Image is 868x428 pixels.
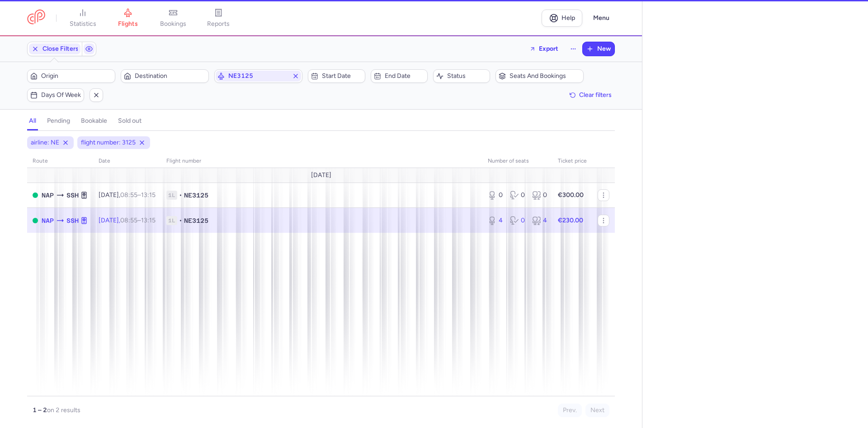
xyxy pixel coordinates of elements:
time: 13:15 [141,216,156,224]
button: Prev. [558,404,582,417]
span: Sharm el-Sheikh International Airport, Sharm el-Sheikh, Egypt [66,216,79,226]
th: date [93,154,161,168]
div: 4 [532,216,547,225]
span: • [179,191,182,200]
span: [DATE], [99,191,156,199]
a: statistics [60,8,105,28]
a: bookings [151,8,196,28]
span: End date [385,72,425,80]
div: 4 [488,216,503,225]
span: NE3125 [184,216,208,225]
span: statistics [70,20,96,28]
h4: pending [47,117,70,125]
span: Sharm el-Sheikh International Airport, Sharm el-Sheikh, Egypt [66,190,79,200]
span: New [597,45,611,53]
button: New [583,42,614,56]
button: Destination [121,69,209,83]
button: Clear filters [566,88,615,102]
a: reports [196,8,241,28]
span: Capodichino, Napoli, Italy [42,216,54,226]
div: 0 [532,191,547,200]
span: NE3125 [184,191,208,200]
strong: 1 – 2 [33,406,47,414]
span: Seats and bookings [509,72,580,80]
span: Days of week [41,91,81,99]
th: Ticket price [552,154,592,168]
button: Start date [308,69,365,83]
button: Export [524,42,564,56]
span: Start date [322,72,362,80]
h4: all [29,117,36,125]
span: flights [118,20,138,28]
a: Help [542,10,582,27]
a: CitizenPlane red outlined logo [27,10,45,26]
span: 1L [166,216,177,225]
div: 0 [488,191,503,200]
time: 13:15 [141,191,156,199]
button: Origin [27,69,115,83]
span: airline: NE [31,138,59,147]
a: flights [105,8,151,28]
span: Clear filters [579,91,612,98]
th: number of seats [482,154,552,168]
button: Next [585,404,609,417]
button: End date [371,69,428,83]
time: 08:55 [120,216,137,224]
time: 08:55 [120,191,137,199]
button: Status [433,69,490,83]
h4: bookable [81,117,107,125]
strong: €300.00 [558,191,584,199]
span: Capodichino, Napoli, Italy [42,190,54,200]
span: flight number: 3125 [81,138,136,147]
button: NE3125 [214,69,302,83]
button: Menu [588,10,615,27]
span: on 2 results [47,406,80,414]
span: Status [447,72,487,80]
button: Days of week [27,88,84,102]
h4: sold out [118,117,142,125]
span: bookings [160,20,186,28]
span: Origin [41,72,112,80]
span: Close Filters [42,45,79,53]
th: route [27,154,93,168]
span: [DATE], [99,216,156,224]
span: OPEN [33,192,38,198]
span: • [179,216,182,225]
span: Destination [135,72,206,80]
span: Help [561,14,575,21]
div: 0 [510,191,525,200]
span: – [120,191,156,199]
th: Flight number [161,154,482,168]
span: NE3125 [228,72,288,80]
button: Close Filters [28,42,82,56]
span: Export [539,45,558,52]
span: 1L [166,191,177,200]
span: [DATE] [311,172,331,179]
div: 0 [510,216,525,225]
span: – [120,216,156,224]
strong: €230.00 [558,216,583,224]
span: reports [207,20,230,28]
button: Seats and bookings [495,69,584,83]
